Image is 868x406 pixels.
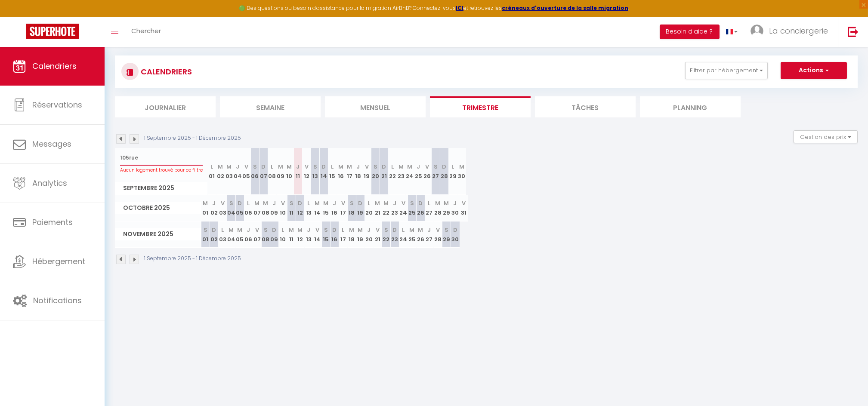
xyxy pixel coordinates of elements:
[440,148,449,195] th: 28
[402,226,405,234] abbr: L
[305,195,313,221] th: 13
[460,195,468,221] th: 31
[115,96,216,117] li: Journalier
[322,163,326,171] abbr: D
[350,199,354,207] abbr: S
[434,221,442,248] th: 28
[289,226,294,234] abbr: M
[259,148,268,195] th: 07
[408,195,417,221] th: 25
[419,199,423,207] abbr: D
[640,96,741,117] li: Planning
[339,195,348,221] th: 17
[442,195,451,221] th: 29
[451,195,460,221] th: 30
[457,148,466,195] th: 30
[32,99,82,110] span: Réservations
[7,3,33,29] button: Ouvrir le widget de chat LiveChat
[315,226,319,234] abbr: V
[347,163,352,171] abbr: M
[208,148,216,195] th: 01
[125,17,167,47] a: Chercher
[357,163,360,171] abbr: J
[391,221,399,248] th: 23
[253,163,257,171] abbr: S
[462,199,466,207] abbr: V
[374,221,382,248] th: 21
[374,195,382,221] th: 21
[454,199,457,207] abbr: J
[115,182,207,194] span: Septembre 2025
[279,195,287,221] th: 10
[358,199,363,207] abbr: D
[848,26,859,37] img: logout
[242,148,251,195] th: 05
[459,163,464,171] abbr: M
[453,226,457,234] abbr: D
[32,61,77,71] span: Calendriers
[308,199,310,207] abbr: L
[375,199,380,207] abbr: M
[251,148,259,195] th: 06
[428,226,431,234] abbr: J
[324,226,328,234] abbr: S
[225,148,234,195] th: 03
[211,163,213,171] abbr: L
[389,148,397,195] th: 22
[222,226,224,234] abbr: L
[337,148,346,195] th: 16
[365,163,369,171] abbr: V
[393,226,397,234] abbr: D
[296,195,305,221] th: 12
[281,199,285,207] abbr: V
[273,199,276,207] abbr: J
[220,96,321,117] li: Semaine
[218,163,223,171] abbr: M
[221,199,225,207] abbr: V
[402,199,405,207] abbr: V
[268,148,277,195] th: 08
[279,221,287,248] th: 10
[382,195,391,221] th: 22
[449,148,457,195] th: 29
[278,163,284,171] abbr: M
[247,226,250,234] abbr: J
[247,199,250,207] abbr: L
[234,148,242,195] th: 04
[313,221,322,248] th: 14
[685,62,768,79] button: Filtrer par hébergement
[399,221,408,248] th: 24
[285,148,294,195] th: 10
[212,226,216,234] abbr: D
[32,178,67,188] span: Analytics
[425,195,434,221] th: 27
[298,226,303,234] abbr: M
[219,221,227,248] th: 03
[430,96,531,117] li: Trimestre
[423,148,432,195] th: 26
[26,24,79,39] img: Super Booking
[744,17,839,47] a: ... La conciergerie
[436,226,440,234] abbr: V
[287,221,296,248] th: 11
[272,226,277,234] abbr: D
[33,295,82,306] span: Notifications
[384,226,388,234] abbr: S
[287,195,296,221] th: 11
[229,226,234,234] abbr: M
[236,163,240,171] abbr: J
[432,148,440,195] th: 27
[356,195,365,221] th: 19
[244,163,248,171] abbr: V
[287,163,292,171] abbr: M
[410,226,415,234] abbr: M
[399,163,404,171] abbr: M
[408,163,413,171] abbr: M
[417,163,420,171] abbr: J
[384,199,389,207] abbr: M
[307,226,311,234] abbr: J
[313,195,322,221] th: 14
[32,138,71,149] span: Messages
[244,221,253,248] th: 06
[442,221,451,248] th: 29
